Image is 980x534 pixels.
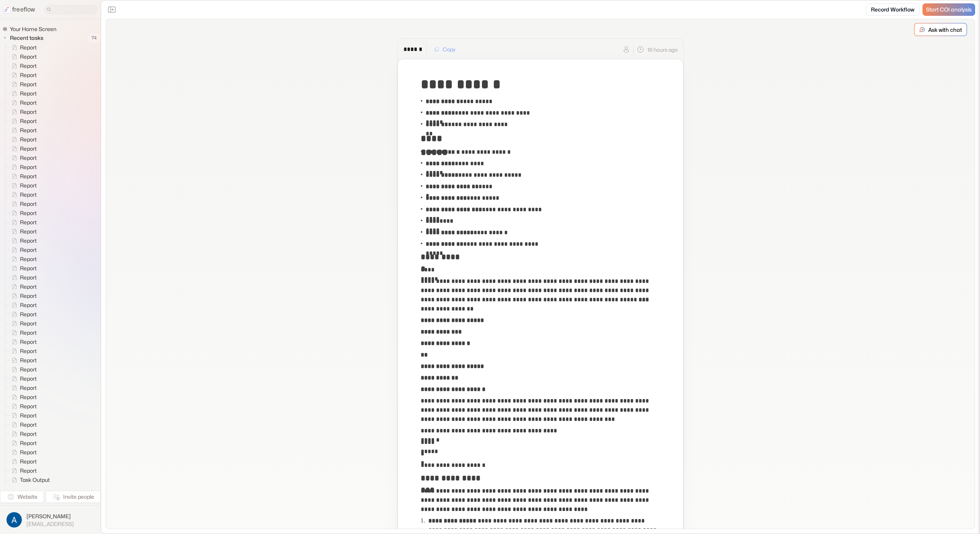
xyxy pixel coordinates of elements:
span: Report [18,283,39,291]
a: Your Home Screen [2,25,59,33]
span: 74 [88,33,101,43]
a: Report [5,52,40,61]
a: Report [5,218,40,227]
a: Report [5,71,40,80]
a: Report [5,89,40,98]
a: Report [5,466,40,475]
span: Report [18,412,39,419]
a: Report [5,245,40,255]
a: Report [5,126,40,135]
img: profile [7,512,22,527]
span: Report [18,311,39,318]
span: Report [18,228,39,235]
span: Report [18,81,39,88]
span: Report [18,182,39,189]
span: Your Home Screen [8,25,59,33]
span: Report [18,357,39,364]
a: Report [5,347,40,356]
a: Report [5,190,40,199]
a: Report [5,383,40,393]
a: Report [5,291,40,301]
a: Report [5,420,40,429]
span: Report [18,99,39,107]
a: Report [5,199,40,209]
a: Report [5,181,40,190]
span: Report [18,154,39,162]
a: Record Workflow [866,3,920,16]
span: Report [18,255,39,263]
span: Report [18,467,39,475]
span: Task Output [18,476,52,484]
a: Task Output [5,485,53,494]
span: Report [18,136,39,143]
span: Report [18,301,39,309]
a: Report [5,255,40,264]
span: Report [18,403,39,410]
a: Report [5,301,40,310]
span: Report [18,44,39,51]
span: Start COI analysis [926,7,972,13]
span: Report [18,375,39,383]
span: Report [18,458,39,465]
a: Report [5,227,40,236]
a: Report [5,393,40,402]
a: Task Output [5,475,53,485]
a: Report [5,328,40,337]
span: Report [18,191,39,199]
span: Report [18,329,39,337]
span: Report [18,173,39,180]
a: Report [5,365,40,374]
a: Report [5,172,40,181]
a: Report [5,236,40,245]
p: Ask with chat [928,26,962,34]
span: Report [18,439,39,447]
span: Report [18,237,39,245]
span: Report [18,90,39,97]
span: Report [18,274,39,281]
p: freeflow [12,5,35,14]
span: Report [18,163,39,171]
span: Report [18,421,39,429]
span: Report [18,145,39,153]
a: Report [5,135,40,144]
span: Report [18,62,39,70]
span: Report [18,53,39,61]
a: Report [5,107,40,117]
span: Report [18,200,39,208]
span: Report [18,393,39,401]
button: Recent tasks [2,33,46,43]
a: Start COI analysis [923,3,975,16]
button: Copy [430,43,460,56]
button: Close the sidebar [106,3,118,16]
span: Report [18,449,39,456]
a: Report [5,153,40,163]
span: Report [18,338,39,346]
a: Report [5,439,40,448]
span: Report [18,108,39,116]
span: Report [18,127,39,134]
a: Report [5,319,40,328]
a: Report [5,310,40,319]
span: Report [18,265,39,272]
a: Report [5,80,40,89]
a: Report [5,98,40,107]
span: Task Output [18,485,52,493]
span: Recent tasks [8,34,46,42]
a: Report [5,337,40,347]
a: Report [5,117,40,126]
span: Report [18,430,39,438]
a: Report [5,402,40,411]
a: freeflow [3,5,35,14]
a: Report [5,273,40,282]
a: Report [5,356,40,365]
a: Report [5,374,40,383]
span: Report [18,384,39,392]
span: Report [18,320,39,327]
span: Report [18,366,39,373]
a: Report [5,61,40,71]
span: Report [18,347,39,355]
a: Report [5,448,40,457]
button: Invite people [46,491,101,503]
span: [PERSON_NAME] [26,513,74,520]
span: Report [18,71,39,79]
